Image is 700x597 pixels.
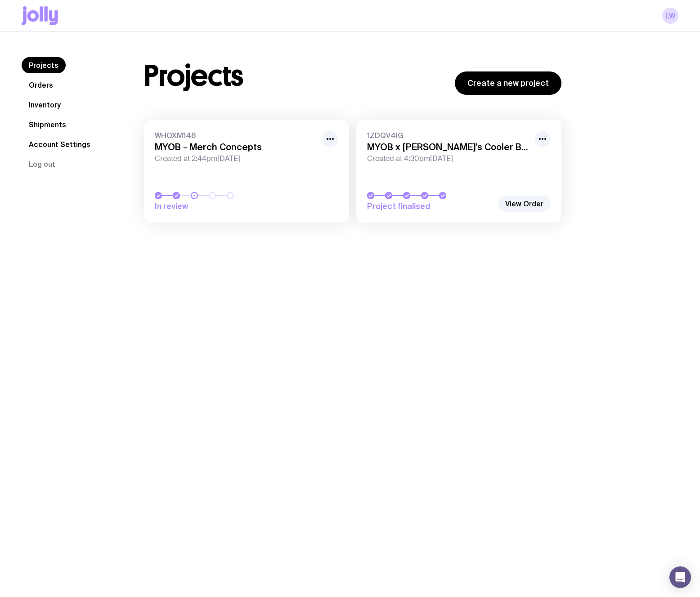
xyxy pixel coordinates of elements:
[144,62,243,90] h1: Projects
[367,131,529,140] span: 1ZDQV4IG
[367,154,529,163] span: Created at 4:30pm[DATE]
[155,131,317,140] span: WHOXM146
[22,97,68,113] a: Inventory
[22,116,73,133] a: Shipments
[455,71,561,95] a: Create a new project
[22,136,98,152] a: Account Settings
[155,142,317,152] h3: MYOB - Merch Concepts
[367,142,529,152] h3: MYOB x [PERSON_NAME]'s Cooler Bags
[367,201,493,212] span: Project finalised
[144,120,349,223] a: WHOXM146MYOB - Merch ConceptsCreated at 2:44pm[DATE]In review
[155,154,317,163] span: Created at 2:44pm[DATE]
[356,120,561,223] a: 1ZDQV4IGMYOB x [PERSON_NAME]'s Cooler BagsCreated at 4:30pm[DATE]Project finalised
[669,566,691,588] div: Open Intercom Messenger
[498,196,551,212] a: View Order
[22,156,63,172] button: Log out
[22,57,66,73] a: Projects
[22,77,60,93] a: Orders
[662,8,678,24] a: LW
[155,201,281,212] span: In review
